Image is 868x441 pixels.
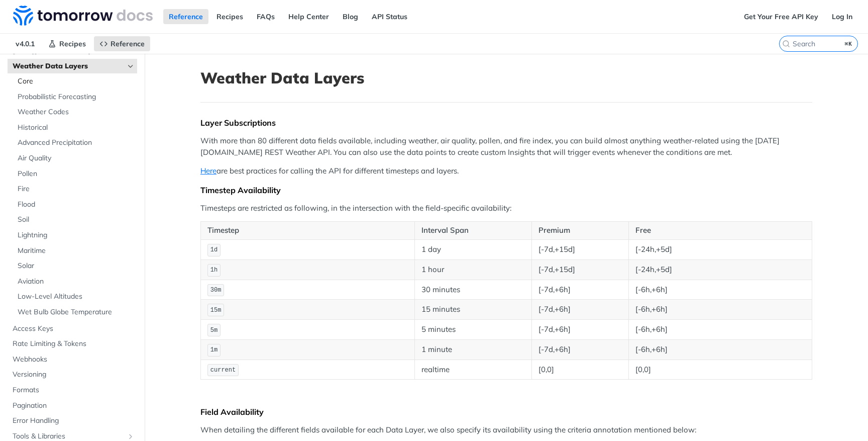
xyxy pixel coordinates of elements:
[414,300,531,320] td: 15 minutes
[13,135,137,150] a: Advanced Precipitation
[200,69,812,87] h1: Weather Data Layers
[532,360,629,380] td: [0,0]
[628,339,812,360] td: [-6h,+6h]
[366,9,413,24] a: API Status
[13,355,135,365] span: Webhooks
[8,352,137,367] a: Webhooks
[532,239,629,259] td: [-7d,+15d]
[210,246,218,253] span: 1d
[13,228,137,243] a: Lightning
[13,212,137,227] a: Soil
[628,300,812,320] td: [-6h,+6h]
[13,416,135,426] span: Error Handling
[532,280,629,300] td: [-7d,+6h]
[628,239,812,259] td: [-24h,+5d]
[210,327,218,334] span: 5m
[210,307,222,314] span: 15m
[8,413,137,428] a: Error Handling
[532,222,629,240] th: Premium
[628,280,812,300] td: [-6h,+6h]
[18,261,135,271] span: Solar
[13,370,135,380] span: Versioning
[414,259,531,280] td: 1 hour
[782,40,790,48] svg: Search
[414,360,531,380] td: realtime
[283,9,335,24] a: Help Center
[826,9,858,24] a: Log In
[13,385,135,395] span: Formats
[43,36,91,51] a: Recipes
[18,76,135,86] span: Core
[13,258,137,274] a: Solar
[13,243,137,258] a: Maritime
[200,135,812,158] p: With more than 80 different data fields available, including weather, air quality, pollen, and fi...
[18,230,135,240] span: Lightning
[13,120,137,135] a: Historical
[111,39,145,48] span: Reference
[18,292,135,302] span: Low-Level Altitudes
[13,105,137,120] a: Weather Codes
[414,339,531,360] td: 1 minute
[201,222,415,240] th: Timestep
[210,346,218,354] span: 1m
[18,307,135,317] span: Wet Bulb Globe Temperature
[13,151,137,166] a: Air Quality
[628,320,812,340] td: [-6h,+6h]
[414,239,531,259] td: 1 day
[18,215,135,225] span: Soil
[8,398,137,413] a: Pagination
[13,197,137,212] a: Flood
[200,185,812,195] div: Timestep Availability
[18,92,135,102] span: Probabilistic Forecasting
[628,360,812,380] td: [0,0]
[10,36,40,51] span: v4.0.1
[8,367,137,382] a: Versioning
[532,300,629,320] td: [-7d,+6h]
[59,39,86,48] span: Recipes
[127,432,135,440] button: Show subpages for Tools & Libraries
[842,39,855,49] kbd: ⌘K
[18,184,135,194] span: Fire
[13,90,137,105] a: Probabilistic Forecasting
[200,118,812,128] div: Layer Subscriptions
[13,339,135,349] span: Rate Limiting & Tokens
[13,74,137,89] a: Core
[210,287,222,294] span: 30m
[738,9,824,24] a: Get Your Free API Key
[211,9,249,24] a: Recipes
[8,336,137,351] a: Rate Limiting & Tokens
[414,320,531,340] td: 5 minutes
[18,246,135,256] span: Maritime
[200,166,216,175] a: Here
[13,305,137,320] a: Wet Bulb Globe Temperature
[337,9,364,24] a: Blog
[18,200,135,210] span: Flood
[210,267,218,274] span: 1h
[18,138,135,148] span: Advanced Precipitation
[18,169,135,179] span: Pollen
[18,153,135,163] span: Air Quality
[210,367,236,374] span: current
[251,9,280,24] a: FAQs
[8,321,137,336] a: Access Keys
[532,339,629,360] td: [-7d,+6h]
[94,36,150,51] a: Reference
[628,222,812,240] th: Free
[13,274,137,289] a: Aviation
[127,62,135,70] button: Hide subpages for Weather Data Layers
[8,59,137,74] a: Weather Data LayersHide subpages for Weather Data Layers
[13,166,137,182] a: Pollen
[200,203,812,214] p: Timesteps are restricted as following, in the intersection with the field-specific availability:
[200,407,812,417] div: Field Availability
[532,259,629,280] td: [-7d,+15d]
[414,222,531,240] th: Interval Span
[13,61,124,71] span: Weather Data Layers
[13,324,135,334] span: Access Keys
[200,424,812,436] p: When detailing the different fields available for each Data Layer, we also specify its availabili...
[414,280,531,300] td: 30 minutes
[18,107,135,117] span: Weather Codes
[200,165,812,177] p: are best practices for calling the API for different timesteps and layers.
[13,289,137,304] a: Low-Level Altitudes
[628,259,812,280] td: [-24h,+5d]
[18,277,135,287] span: Aviation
